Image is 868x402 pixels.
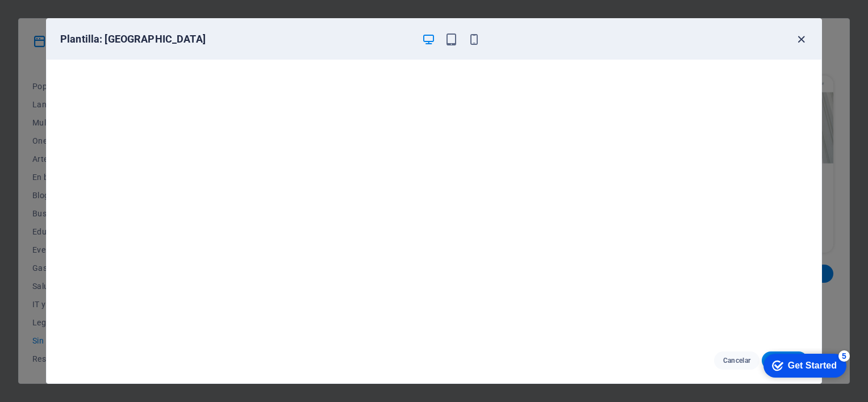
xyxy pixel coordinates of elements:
div: Get Started [34,12,82,23]
span: Cancelar [723,356,751,365]
h6: Plantilla: [GEOGRAPHIC_DATA] [60,32,412,46]
button: Cancelar [714,351,760,370]
div: 5 [84,2,95,14]
div: Get Started 5 items remaining, 0% complete [9,6,92,30]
